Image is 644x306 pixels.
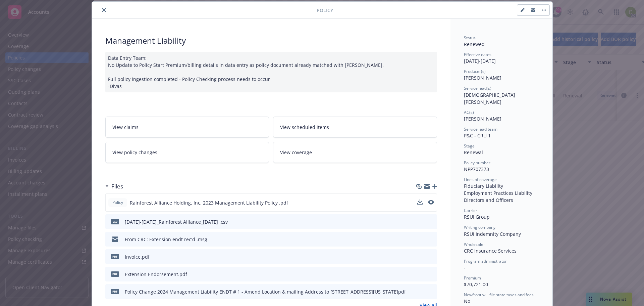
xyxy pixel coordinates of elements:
[111,254,119,259] span: pdf
[464,231,521,237] span: RSUI Indemnity Company
[418,253,423,260] button: download file
[418,288,423,295] button: download file
[280,149,312,156] span: View coverage
[125,218,228,225] div: [DATE]-[DATE]_Rainforest Alliance_[DATE] .csv
[464,248,517,254] span: CRC Insurance Services
[418,271,423,278] button: download file
[464,160,490,166] span: Policy number
[428,200,434,205] button: preview file
[428,236,434,243] button: preview file
[464,75,501,81] span: [PERSON_NAME]
[418,236,423,243] button: download file
[125,271,187,278] div: Extension Endorsement.pdf
[417,199,423,205] button: download file
[428,288,434,295] button: preview file
[125,253,150,260] div: Invoice.pdf
[464,41,485,47] span: Renewed
[464,196,539,204] div: Directors and Officers
[317,7,333,14] span: Policy
[105,35,437,46] div: Management Liability
[464,275,481,281] span: Premium
[464,298,470,304] span: No
[130,199,288,206] span: Rainforest Alliance Holding, Inc. 2023 Management Liability Policy .pdf
[464,208,477,213] span: Carrier
[280,124,329,131] span: View scheduled items
[111,182,123,191] h3: Files
[125,236,207,243] div: From CRC: Extension endt rec'd .msg
[464,110,474,115] span: AC(s)
[464,85,491,91] span: Service lead(s)
[428,271,434,278] button: preview file
[464,292,534,298] span: Newfront will file state taxes and fees
[464,52,491,57] span: Effective dates
[100,6,108,14] button: close
[464,92,515,105] span: [DEMOGRAPHIC_DATA][PERSON_NAME]
[418,218,423,225] button: download file
[464,182,539,189] div: Fiduciary Liability
[464,189,539,196] div: Employment Practices Liability
[464,214,490,220] span: RSUI Group
[464,258,507,264] span: Program administrator
[464,166,489,172] span: NPP707373
[417,199,423,206] button: download file
[464,69,486,74] span: Producer(s)
[111,289,119,294] span: pdf
[464,264,466,271] span: -
[105,142,269,163] a: View policy changes
[112,149,157,156] span: View policy changes
[464,35,476,41] span: Status
[111,200,124,206] span: Policy
[464,242,485,247] span: Wholesaler
[464,281,488,288] span: $70,721.00
[464,116,501,122] span: [PERSON_NAME]
[428,218,434,225] button: preview file
[273,117,437,138] a: View scheduled items
[464,224,495,230] span: Writing company
[428,253,434,260] button: preview file
[105,52,437,92] div: Data Entry Team: No Update to Policy Start Premium/billing details in data entry as policy docume...
[428,199,434,206] button: preview file
[111,271,119,276] span: pdf
[464,149,483,156] span: Renewal
[112,124,139,131] span: View claims
[273,142,437,163] a: View coverage
[105,182,123,191] div: Files
[125,288,406,295] div: Policy Change 2024 Management Liability ENDT # 1 - Amend Location & mailing Address to [STREET_AD...
[464,177,497,182] span: Lines of coverage
[464,126,497,132] span: Service lead team
[464,52,539,64] div: [DATE] - [DATE]
[105,117,269,138] a: View claims
[111,219,119,224] span: csv
[464,143,475,149] span: Stage
[464,132,491,139] span: P&C - CRU 1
